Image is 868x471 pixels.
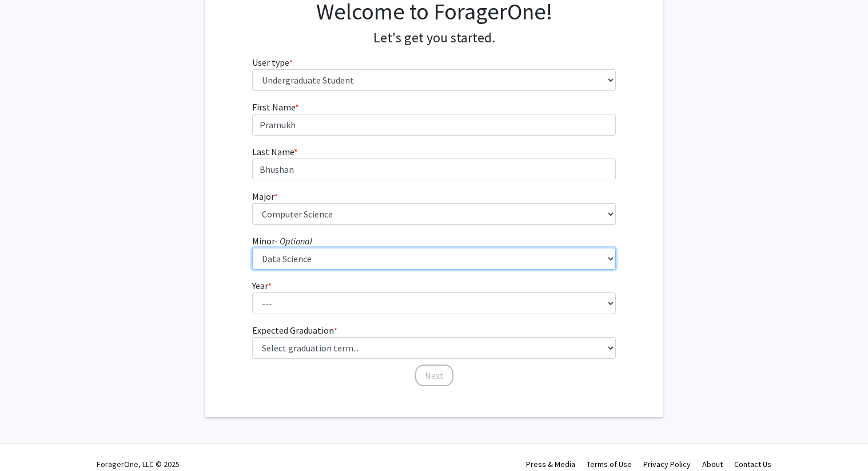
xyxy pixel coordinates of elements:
label: Year [252,279,272,292]
a: Privacy Policy [643,459,691,469]
a: Terms of Use [587,459,632,469]
label: Minor [252,234,312,248]
span: Last Name [252,146,294,157]
span: First Name [252,101,295,113]
iframe: Chat [9,419,49,462]
label: Expected Graduation [252,323,337,337]
label: Major [252,189,278,203]
h4: Let's get you started. [252,30,616,46]
a: About [702,459,723,469]
a: Press & Media [526,459,575,469]
label: User type [252,56,293,69]
i: - Optional [275,235,312,247]
a: Contact Us [734,459,771,469]
button: Next [415,365,453,386]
